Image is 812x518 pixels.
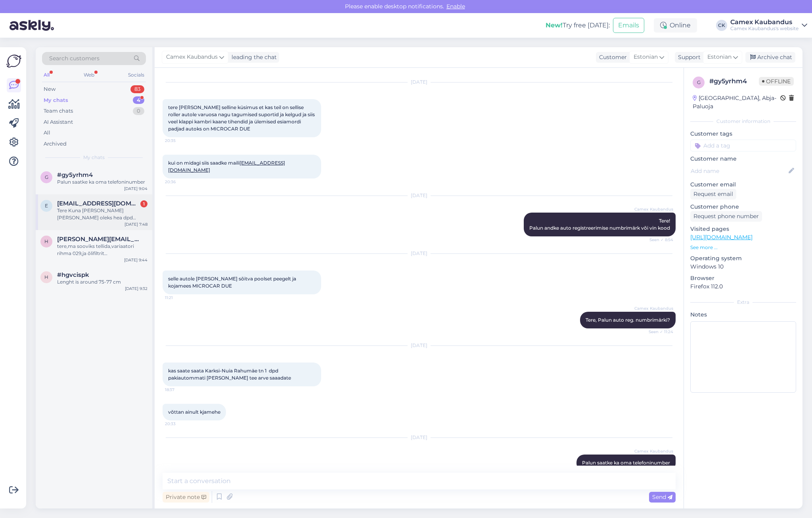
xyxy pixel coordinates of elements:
span: selle autole [PERSON_NAME] sõitva poolset peegelt ja kojamees MICROCAR DUE [168,276,297,289]
a: [URL][DOMAIN_NAME] [690,234,753,241]
div: AI Assistant [44,118,73,126]
p: Customer email [690,180,796,189]
div: Extra [690,299,796,306]
div: Private note [163,492,209,503]
div: Team chats [44,107,73,115]
p: Browser [690,274,796,282]
span: Enable [444,3,467,10]
div: Camex Kaubandus [730,19,799,25]
div: All [44,129,50,137]
span: Send [652,493,672,501]
span: 20:35 [165,138,195,144]
div: 0 [133,107,144,115]
div: Socials [126,70,146,80]
span: Estonian [634,53,658,61]
span: Estonian [707,53,732,61]
input: Add name [691,167,787,175]
span: kui on midagi siis saadke maili [168,160,285,173]
div: CK [716,20,727,31]
span: h [44,238,48,244]
div: [DATE] 7:48 [124,221,147,227]
span: 20:36 [165,179,195,185]
div: [DATE] 9:04 [124,186,147,192]
p: Operating system [690,254,796,263]
span: #hgvcispk [57,271,89,278]
div: Customer information [690,118,796,125]
p: Firefox 112.0 [690,282,796,291]
div: 1 [140,200,147,207]
div: Online [654,18,697,33]
span: e [45,203,48,209]
span: Camex Kaubandus [634,305,673,311]
button: Emails [613,18,644,33]
span: kas saate saata Karksi-Nuia Rahumäe tn 1 dpd pakiautommati [PERSON_NAME] tee arve saaadate [168,368,291,381]
span: Camex Kaubandus [166,53,218,61]
div: [DATE] 9:44 [124,257,147,263]
div: [DATE] [163,79,676,86]
span: helina.tohvri@mail.ee [57,236,140,243]
div: 83 [130,85,144,93]
div: My chats [44,96,68,104]
span: My chats [83,154,105,161]
span: erichhiiesalu@hotmail.com [57,200,140,207]
div: Lenght is around 75-77 cm [57,278,147,286]
span: Seen ✓ 11:24 [643,329,673,335]
div: [DATE] [163,250,676,257]
span: g [697,79,701,85]
div: Archived [44,140,67,148]
span: Seen ✓ 8:54 [643,237,673,243]
a: Camex KaubandusCamex Kaubandus's website [730,19,807,32]
span: Tere, Palun auto reg. numbrimärki? [586,317,670,323]
div: Camex Kaubandus's website [730,25,799,32]
div: leading the chat [228,53,277,61]
div: Archive chat [745,52,795,63]
b: New! [546,21,563,29]
div: # gy5yrhm4 [709,77,759,86]
p: See more ... [690,244,796,251]
div: [DATE] [163,434,676,441]
div: Web [82,70,96,80]
div: [DATE] [163,192,676,199]
img: Askly Logo [6,54,21,69]
span: h [44,274,48,280]
span: Offline [759,77,794,86]
div: tere,ma sooviks tellida,variaatori rihma 029,ja õlifiltrit [PERSON_NAME],ja kadrina omniva pakiau... [57,243,147,257]
p: Customer tags [690,130,796,138]
div: Try free [DATE]: [546,21,610,30]
div: [DATE] [163,342,676,349]
span: g [45,174,48,180]
div: 4 [133,96,144,104]
p: Customer phone [690,203,796,211]
span: 11:21 [165,295,195,301]
div: New [44,85,56,93]
div: Request phone number [690,211,762,222]
span: Palun saatke ka oma telefoninumber [582,460,670,466]
span: 18:37 [165,387,195,393]
p: Customer name [690,155,796,163]
p: Visited pages [690,225,796,233]
span: Search customers [49,54,100,63]
span: #gy5yrhm4 [57,171,93,178]
div: Tere Kuna [PERSON_NAME] [PERSON_NAME] oleks hea dpd Karksi-Nuia Rahumäe 1 [57,207,147,221]
span: võttan ainult kjamehe [168,409,220,415]
input: Add a tag [690,140,796,152]
div: Palun saatke ka oma telefoninumber [57,178,147,186]
div: [DATE] 9:32 [125,286,147,292]
div: Customer [596,53,627,61]
span: Camex Kaubandus [634,448,673,454]
div: Support [675,53,701,61]
div: Request email [690,189,736,200]
p: Notes [690,311,796,319]
p: Windows 10 [690,263,796,271]
span: tere [PERSON_NAME] selline küsimus et kas teil on sellise roller autole varuosa nagu tagumised su... [168,104,316,132]
div: [GEOGRAPHIC_DATA], Abja-Paluoja [693,94,780,111]
span: Camex Kaubandus [634,206,673,212]
div: All [42,70,51,80]
span: 20:33 [165,421,195,427]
